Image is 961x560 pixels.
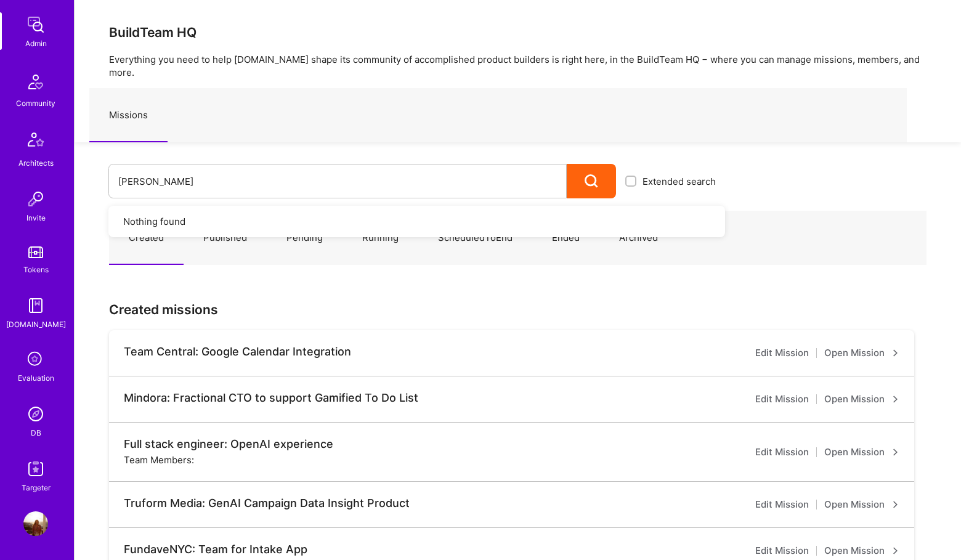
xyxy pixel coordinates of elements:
[755,543,809,558] a: Edit Mission
[184,211,267,265] a: Published
[23,293,48,318] img: guide book
[892,349,899,357] i: icon ArrowRight
[124,391,418,405] div: Mindora: Fractional CTO to support Gamified To Do List
[124,497,410,510] div: Truform Media: GenAI Campaign Data Insight Product
[755,497,809,512] a: Edit Mission
[532,211,599,265] a: Ended
[16,97,55,110] div: Community
[755,346,809,360] a: Edit Mission
[21,67,51,97] img: Community
[267,211,343,265] a: Pending
[824,445,899,460] a: Open Mission
[31,426,41,439] div: DB
[26,211,46,224] div: Invite
[892,448,899,456] i: icon ArrowRight
[21,127,51,156] img: Architects
[23,511,48,536] img: User Avatar
[18,371,54,384] div: Evaluation
[20,511,51,536] a: User Avatar
[23,457,48,481] img: Skill Targeter
[124,453,194,466] div: Team Members:
[18,156,54,169] div: Architects
[585,174,599,189] i: icon Search
[28,246,43,258] img: tokens
[824,346,899,360] a: Open Mission
[109,53,927,79] p: Everything you need to help [DOMAIN_NAME] shape its community of accomplished product builders is...
[6,318,66,331] div: [DOMAIN_NAME]
[89,89,168,142] a: Missions
[755,392,809,407] a: Edit Mission
[824,497,899,512] a: Open Mission
[23,12,48,37] img: admin teamwork
[124,543,307,556] div: FundaveNYC: Team for Intake App
[824,543,899,558] a: Open Mission
[418,211,532,265] a: ScheduledToEnd
[599,211,678,265] a: Archived
[892,396,899,403] i: icon ArrowRight
[824,392,899,407] a: Open Mission
[23,263,49,276] div: Tokens
[23,187,48,211] img: Invite
[118,166,557,197] input: What type of mission are you looking for?
[892,547,899,554] i: icon ArrowRight
[23,402,48,426] img: Admin Search
[109,211,184,265] a: Created
[109,25,927,40] h3: BuildTeam HQ
[22,481,51,494] div: Targeter
[643,175,716,188] span: Extended search
[755,445,809,460] a: Edit Mission
[25,37,47,50] div: Admin
[124,345,351,359] div: Team Central: Google Calendar Integration
[892,501,899,508] i: icon ArrowRight
[109,302,927,317] h3: Created missions
[108,206,725,237] div: Nothing found
[24,348,47,371] i: icon SelectionTeam
[343,211,418,265] a: Running
[124,437,333,451] div: Full stack engineer: OpenAI experience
